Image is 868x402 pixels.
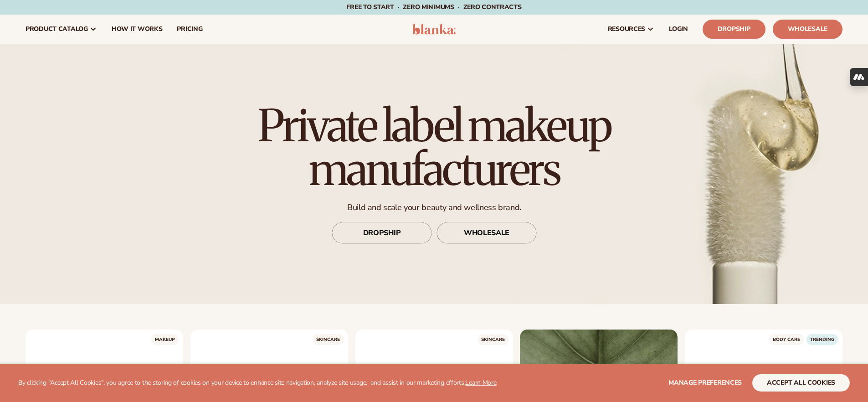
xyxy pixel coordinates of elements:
[231,202,637,213] p: Build and scale your beauty and wellness brand.
[112,26,163,33] span: How It Works
[169,15,210,44] a: pricing
[104,15,170,44] a: How It Works
[177,26,202,33] span: pricing
[669,26,688,33] span: LOGIN
[346,3,521,11] span: Free to start · ZERO minimums · ZERO contracts
[465,378,496,387] a: Learn More
[231,104,637,191] h1: Private label makeup manufacturers
[752,374,850,392] button: accept all cookies
[668,374,742,392] button: Manage preferences
[18,15,104,44] a: product catalog
[18,379,497,387] p: By clicking "Accept All Cookies", you agree to the storing of cookies on your device to enhance s...
[26,26,88,33] span: product catalog
[412,24,456,35] img: logo
[608,26,645,33] span: resources
[703,20,765,39] a: Dropship
[668,378,742,387] span: Manage preferences
[601,15,662,44] a: resources
[332,222,432,244] a: DROPSHIP
[773,20,842,39] a: Wholesale
[662,15,695,44] a: LOGIN
[437,222,537,244] a: WHOLESALE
